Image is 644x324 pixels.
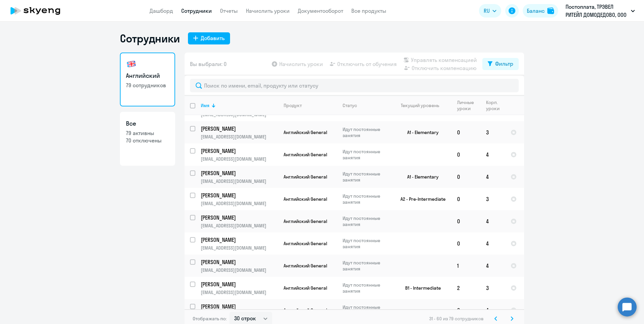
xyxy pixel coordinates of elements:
div: Корп. уроки [486,99,500,111]
p: [PERSON_NAME] [201,192,277,199]
td: B1 - Intermediate [389,277,452,299]
td: 0 [452,188,481,210]
p: Идут постоянные занятия [343,282,389,294]
div: Имя [201,102,210,108]
a: [PERSON_NAME] [201,125,278,132]
h1: Сотрудники [120,32,180,45]
span: Английский General [284,152,327,158]
p: Постоплата, ТРЭВЕЛ РИТЕЙЛ ДОМОДЕДОВО, ООО [566,3,628,19]
td: 4 [481,255,505,277]
td: A2 - Pre-Intermediate [389,188,452,210]
p: 79 активны [126,129,169,137]
a: [PERSON_NAME] [201,236,278,244]
td: 0 [452,166,481,188]
td: 4 [481,166,505,188]
button: Постоплата, ТРЭВЕЛ РИТЕЙЛ ДОМОДЕДОВО, ООО [562,3,638,19]
p: Идут постоянные занятия [343,149,389,161]
img: balance [547,7,554,14]
h3: Английский [126,71,169,80]
td: 0 [452,143,481,166]
p: Идут постоянные занятия [343,126,389,138]
div: Текущий уровень [394,102,451,108]
div: Продукт [284,102,302,108]
p: [PERSON_NAME] [201,303,277,310]
div: Имя [201,102,278,108]
td: A1 - Elementary [389,166,452,188]
td: 3 [481,277,505,299]
p: Идут постоянные занятия [343,237,389,250]
p: Идут постоянные занятия [343,171,389,183]
p: [EMAIL_ADDRESS][DOMAIN_NAME] [201,267,278,273]
td: 0 [452,210,481,232]
a: Дашборд [150,7,173,14]
p: [PERSON_NAME] [201,214,277,221]
button: Добавить [188,32,230,44]
span: Вы выбрали: 0 [190,60,227,68]
p: [PERSON_NAME] [201,125,277,132]
input: Поиск по имени, email, продукту или статусу [190,79,519,92]
a: [PERSON_NAME] [201,258,278,266]
span: Английский General [284,196,327,202]
div: Продукт [284,102,337,108]
span: Английский General [284,218,327,224]
a: [PERSON_NAME] [201,192,278,199]
div: Личные уроки [457,99,480,111]
span: Английский General [284,240,327,247]
h3: Все [126,119,169,128]
p: 79 сотрудников [126,82,169,89]
a: Английский79 сотрудников [120,53,175,106]
a: [PERSON_NAME] [201,281,278,288]
a: Все79 активны70 отключены [120,112,175,166]
td: 4 [481,232,505,255]
p: [EMAIL_ADDRESS][DOMAIN_NAME] [201,134,278,140]
td: 0 [452,121,481,143]
button: Балансbalance [523,4,558,18]
td: 0 [452,232,481,255]
a: Все продукты [351,7,386,14]
p: [PERSON_NAME] [201,147,277,155]
span: 31 - 60 из 79 сотрудников [429,316,484,322]
span: Английский General [284,307,327,313]
td: 1 [452,255,481,277]
td: 4 [481,143,505,166]
p: [EMAIL_ADDRESS][DOMAIN_NAME] [201,223,278,229]
button: RU [479,4,501,18]
a: Начислить уроки [246,7,290,14]
p: [EMAIL_ADDRESS][DOMAIN_NAME] [201,156,278,162]
span: Английский General [284,129,327,135]
td: A1 - Elementary [389,121,452,143]
a: Документооборот [298,7,343,14]
td: 0 [452,299,481,321]
span: Английский General [284,285,327,291]
div: Статус [343,102,357,108]
p: [PERSON_NAME] [201,236,277,244]
a: [PERSON_NAME] [201,214,278,221]
span: RU [484,7,490,15]
div: Фильтр [495,60,513,68]
a: Сотрудники [181,7,212,14]
p: Идут постоянные занятия [343,215,389,227]
img: english [126,59,137,69]
a: Отчеты [220,7,238,14]
p: [EMAIL_ADDRESS][DOMAIN_NAME] [201,200,278,206]
td: 3 [481,121,505,143]
a: [PERSON_NAME] [201,303,278,310]
td: 4 [481,210,505,232]
p: [EMAIL_ADDRESS][DOMAIN_NAME] [201,289,278,295]
div: Баланс [527,7,545,15]
div: Добавить [201,34,225,42]
p: Идут постоянные занятия [343,304,389,316]
a: [PERSON_NAME] [201,169,278,177]
p: [PERSON_NAME] [201,258,277,266]
div: Текущий уровень [401,102,439,108]
a: [PERSON_NAME] [201,147,278,155]
span: Английский General [284,263,327,269]
span: Отображать по: [193,316,227,322]
p: [PERSON_NAME] [201,169,277,177]
div: Корп. уроки [486,99,505,111]
p: [EMAIL_ADDRESS][DOMAIN_NAME] [201,178,278,184]
td: 2 [452,277,481,299]
p: 70 отключены [126,137,169,144]
p: Идут постоянные занятия [343,260,389,272]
